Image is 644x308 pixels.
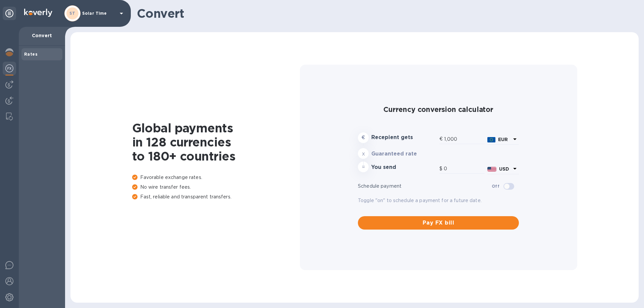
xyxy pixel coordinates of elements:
p: Solar Time [82,11,116,16]
div: € [439,134,444,144]
b: Rates [24,52,38,57]
input: Amount [444,164,485,174]
img: Foreign exchange [5,64,13,72]
h1: Convert [137,6,633,20]
b: EUR [498,137,508,142]
b: USD [499,166,509,172]
div: = [358,162,369,172]
h3: Guaranteed rate [371,151,437,157]
p: Convert [24,32,60,39]
p: Favorable exchange rates. [132,174,300,181]
h1: Global payments in 128 currencies to 180+ countries [132,121,300,163]
b: ST [69,11,75,16]
div: Unpin categories [3,7,16,20]
button: Pay FX bill [358,216,519,230]
strong: € [362,135,365,140]
h2: Currency conversion calculator [358,105,519,114]
p: Toggle "on" to schedule a payment for a future date. [358,197,519,204]
p: Schedule payment [358,183,492,190]
input: Amount [444,134,485,144]
span: Pay FX bill [363,219,514,227]
img: Logo [24,9,52,17]
b: Off [492,184,499,189]
img: USD [487,167,496,172]
div: x [358,148,369,159]
h3: You send [371,164,437,171]
p: Fast, reliable and transparent transfers. [132,193,300,200]
h3: Recepient gets [371,134,437,141]
p: No wire transfer fees. [132,184,300,191]
div: $ [439,164,444,174]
